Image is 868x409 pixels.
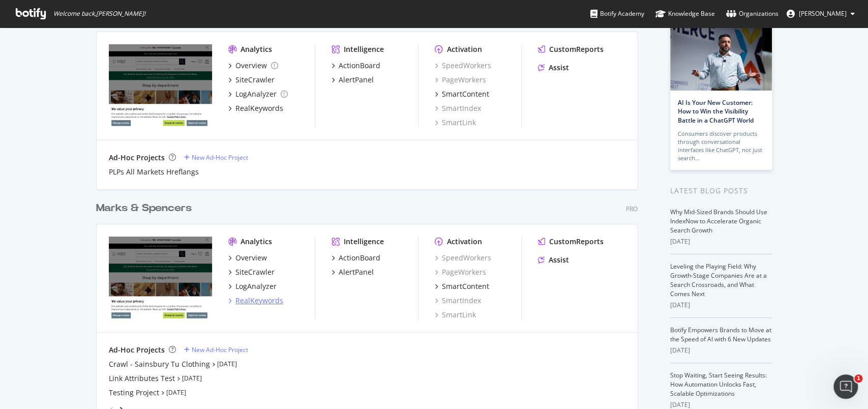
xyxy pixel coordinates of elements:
div: [DATE] [670,301,772,310]
a: ActionBoard [332,253,380,263]
a: RealKeywords [228,296,283,306]
div: Intelligence [344,44,384,54]
a: SpeedWorkers [435,253,491,263]
div: Organizations [726,9,779,19]
a: LogAnalyzer [228,89,288,99]
a: AI Is Your New Customer: How to Win the Visibility Battle in a ChatGPT World [678,98,754,124]
a: SmartLink [435,118,476,128]
div: Activation [447,237,482,247]
div: RealKeywords [235,296,283,306]
a: Botify Empowers Brands to Move at the Speed of AI with 6 New Updates [670,326,771,343]
a: ActionBoard [332,61,380,71]
a: CustomReports [538,237,604,247]
div: [DATE] [670,346,772,355]
a: CustomReports [538,44,604,54]
div: Marks & Spencers [96,201,192,216]
div: Ad-Hoc Projects [109,345,165,355]
a: Testing Project [109,388,159,398]
a: SiteCrawler [228,75,275,85]
a: PageWorkers [435,267,486,277]
div: Pro [626,205,638,213]
div: Assist [549,63,569,73]
div: CustomReports [549,44,604,54]
a: AlertPanel [332,267,374,277]
div: LogAnalyzer [235,281,277,291]
div: Knowledge Base [655,9,715,19]
a: SmartLink [435,310,476,320]
div: SiteCrawler [235,267,275,277]
a: Stop Waiting, Start Seeing Results: How Automation Unlocks Fast, Scalable Optimizations [670,371,767,398]
div: Latest Blog Posts [670,185,772,196]
span: Andrea Scalia [799,9,847,18]
span: Welcome back, [PERSON_NAME] ! [53,10,145,18]
div: Consumers discover products through conversational interfaces like ChatGPT, not just search… [678,130,764,162]
div: Intelligence [344,237,384,247]
div: Overview [235,61,267,71]
a: SmartIndex [435,103,481,113]
div: LogAnalyzer [235,89,277,99]
a: SmartContent [435,281,489,291]
a: Overview [228,61,278,71]
div: RealKeywords [235,103,283,113]
a: New Ad-Hoc Project [184,345,248,354]
div: ActionBoard [339,253,380,263]
span: 1 [854,374,862,383]
div: Ad-Hoc Projects [109,153,165,163]
div: Overview [235,253,267,263]
div: AlertPanel [339,75,374,85]
a: Assist [538,255,569,265]
a: SmartContent [435,89,489,99]
button: [PERSON_NAME] [779,6,863,22]
div: SmartContent [442,89,489,99]
a: Link Attributes Test [109,373,175,384]
a: Marks & Spencers [96,201,196,216]
div: SiteCrawler [235,75,275,85]
a: PLPs All Markets Hreflangs [109,167,199,177]
a: SmartIndex [435,296,481,306]
div: New Ad-Hoc Project [192,345,248,354]
a: RealKeywords [228,103,283,113]
div: CustomReports [549,237,604,247]
div: Assist [549,255,569,265]
a: SpeedWorkers [435,61,491,71]
div: Analytics [241,237,272,247]
div: AlertPanel [339,267,374,277]
a: LogAnalyzer [228,281,277,291]
img: www.marksandspencer.com [109,44,212,127]
div: Activation [447,44,482,54]
div: [DATE] [670,237,772,246]
div: SmartContent [442,281,489,291]
a: Leveling the Playing Field: Why Growth-Stage Companies Are at a Search Crossroads, and What Comes... [670,262,767,298]
a: Assist [538,63,569,73]
div: New Ad-Hoc Project [192,153,248,162]
img: www.marksandspencer.com/ [109,237,212,319]
a: [DATE] [182,374,202,383]
div: Botify Academy [590,9,644,19]
a: [DATE] [217,360,237,368]
a: SiteCrawler [228,267,275,277]
img: AI Is Your New Customer: How to Win the Visibility Battle in a ChatGPT World [670,23,772,91]
iframe: Intercom live chat [833,374,858,399]
div: Analytics [241,44,272,54]
a: Overview [228,253,267,263]
div: ActionBoard [339,61,380,71]
a: Crawl - Sainsbury Tu Clothing [109,359,210,369]
a: AlertPanel [332,75,374,85]
a: [DATE] [166,388,186,397]
a: New Ad-Hoc Project [184,153,248,162]
a: PageWorkers [435,75,486,85]
a: Why Mid-Sized Brands Should Use IndexNow to Accelerate Organic Search Growth [670,208,767,235]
